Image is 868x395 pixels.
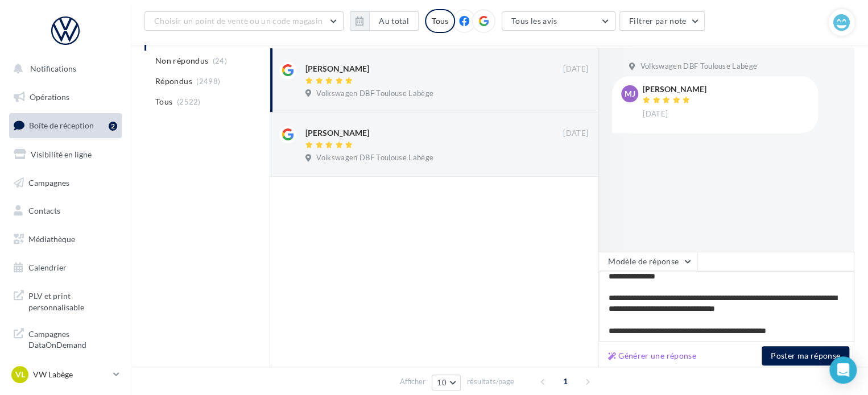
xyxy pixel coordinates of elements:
[643,85,706,93] div: [PERSON_NAME]
[31,149,92,159] span: Visibilité en ligne
[556,372,574,390] span: 1
[598,252,697,271] button: Modèle de réponse
[7,284,124,317] a: PLV et print personnalisable
[30,64,76,73] span: Notifications
[563,128,588,139] span: [DATE]
[316,153,433,163] span: Volkswagen DBF Toulouse Labège
[144,11,344,31] button: Choisir un point de vente ou un code magasin
[350,11,419,31] button: Au total
[28,326,117,351] span: Campagnes DataOnDemand
[28,234,75,244] span: Médiathèque
[7,256,124,280] a: Calendrier
[563,64,588,74] span: [DATE]
[305,127,369,139] div: [PERSON_NAME]
[15,369,25,380] span: VL
[432,375,461,390] button: 10
[28,288,117,313] span: PLV et print personnalisable
[511,16,557,26] span: Tous les avis
[196,77,220,86] span: (2498)
[7,85,124,109] a: Opérations
[154,16,323,26] span: Choisir un point de vente ou un code magasin
[316,89,433,99] span: Volkswagen DBF Toulouse Labège
[619,11,705,31] button: Filtrer par note
[9,364,122,385] a: VL VW Labège
[437,378,447,387] span: 10
[643,109,668,119] span: [DATE]
[7,113,124,138] a: Boîte de réception2
[7,227,124,251] a: Médiathèque
[640,61,757,72] span: Volkswagen DBF Toulouse Labège
[28,206,60,215] span: Contacts
[369,11,419,31] button: Au total
[213,56,227,65] span: (24)
[177,97,201,106] span: (2522)
[7,57,119,81] button: Notifications
[625,88,635,99] span: MJ
[502,11,615,31] button: Tous les avis
[7,199,124,223] a: Contacts
[762,346,849,365] button: Poster ma réponse
[7,171,124,195] a: Campagnes
[604,349,701,363] button: Générer une réponse
[829,356,857,384] div: Open Intercom Messenger
[7,143,124,167] a: Visibilité en ligne
[33,369,109,380] p: VW Labège
[29,120,94,130] span: Boîte de réception
[467,376,514,387] span: résultats/page
[425,9,455,33] div: Tous
[400,376,425,387] span: Afficher
[28,177,69,187] span: Campagnes
[155,96,172,107] span: Tous
[305,63,369,74] div: [PERSON_NAME]
[155,55,208,66] span: Non répondus
[30,92,69,102] span: Opérations
[155,76,192,87] span: Répondus
[28,263,67,272] span: Calendrier
[7,322,124,355] a: Campagnes DataOnDemand
[109,122,117,131] div: 2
